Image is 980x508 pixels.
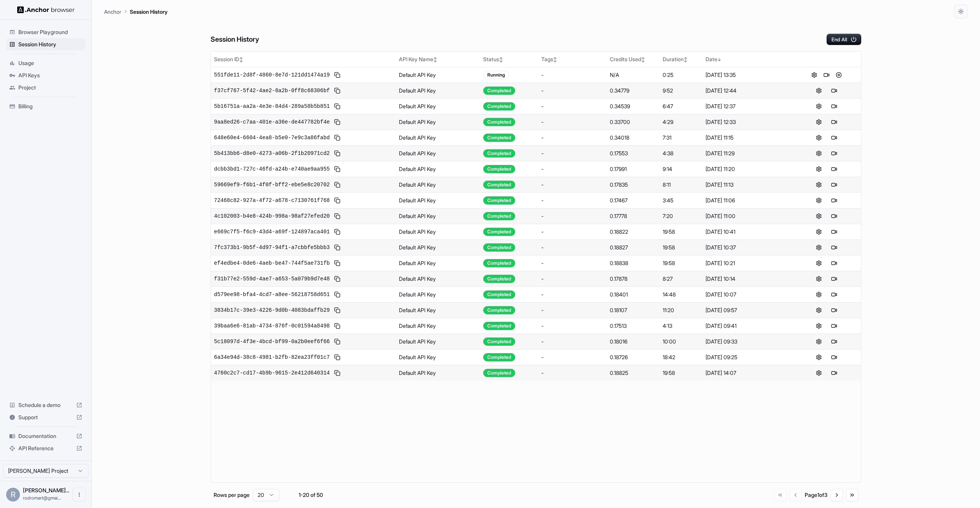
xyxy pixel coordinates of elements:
span: ↓ [717,57,721,62]
div: API Reference [6,442,85,454]
div: - [541,212,604,220]
div: Completed [483,243,515,252]
span: 4c102003-b4e8-424b-998a-98af27efed20 [214,212,330,220]
div: 0.17991 [610,165,657,173]
span: Project [18,84,82,91]
span: 9aa8ed26-c7aa-401e-a36e-de447782bf4e [214,118,330,126]
div: [DATE] 11:15 [706,134,789,142]
span: Usage [18,59,82,67]
span: API Reference [18,444,73,452]
td: Default API Key [396,192,480,208]
div: Completed [483,228,515,236]
div: 3:45 [663,197,699,204]
div: Completed [483,212,515,220]
div: Completed [483,369,515,377]
div: [DATE] 10:14 [706,275,789,283]
div: Completed [483,275,515,283]
h6: Session History [211,34,259,45]
div: [DATE] 09:33 [706,338,789,345]
span: Session History [18,41,82,48]
td: Default API Key [396,349,480,365]
div: 19:58 [663,228,699,236]
div: 19:58 [663,259,699,267]
div: 0.18726 [610,353,657,361]
span: ↕ [641,57,645,62]
span: 7fc373b1-9b5f-4d97-94f1-a7cbbfe5bbb3 [214,244,330,251]
img: Anchor Logo [17,6,75,13]
div: 10:00 [663,338,699,345]
td: Default API Key [396,302,480,318]
div: Completed [483,118,515,126]
div: 8:27 [663,275,699,283]
div: - [541,197,604,204]
div: [DATE] 10:21 [706,259,789,267]
span: ↕ [684,57,688,62]
div: 0.18107 [610,306,657,314]
div: 1-20 of 50 [292,491,330,499]
td: Default API Key [396,67,480,83]
div: 7:20 [663,212,699,220]
div: - [541,181,604,189]
div: [DATE] 10:37 [706,244,789,251]
span: dcbb3bd1-727c-46fd-a24b-e740ae9aa955 [214,165,330,173]
div: 14:48 [663,291,699,298]
span: Billing [18,103,82,110]
div: 9:14 [663,165,699,173]
div: Session History [6,38,85,50]
div: Completed [483,102,515,111]
div: 0.17467 [610,197,657,204]
div: 18:42 [663,353,699,361]
div: Completed [483,353,515,361]
div: - [541,338,604,345]
div: 8:11 [663,181,699,189]
div: - [541,134,604,142]
div: Session ID [214,55,393,63]
div: API Key Name [399,55,477,63]
div: [DATE] 12:44 [706,87,789,94]
div: [DATE] 09:25 [706,353,789,361]
span: API Keys [18,72,82,79]
span: 5c18097d-4f3e-4bcd-bf99-0a2b0eef6f66 [214,338,330,345]
div: Support [6,411,85,423]
div: 0.34539 [610,103,657,110]
div: Schedule a demo [6,399,85,411]
div: - [541,71,604,79]
span: Support [18,414,73,421]
div: Completed [483,149,515,158]
div: Completed [483,181,515,189]
div: 4:38 [663,150,699,157]
button: Open menu [72,488,86,501]
span: 72468c82-927a-4f72-a678-c7130761f768 [214,197,330,204]
span: 39baa6e6-81ab-4734-876f-0c01594a8498 [214,322,330,330]
div: Date [706,55,789,63]
p: Anchor [104,8,121,16]
td: Default API Key [396,145,480,161]
span: f31b77e2-559d-4ae7-a653-5a079b9d7e48 [214,275,330,283]
td: Default API Key [396,83,480,98]
div: - [541,228,604,236]
span: 4760c2c7-cd17-4b9b-9615-2e412d640314 [214,369,330,377]
div: 0:25 [663,71,699,79]
div: - [541,369,604,377]
td: Default API Key [396,255,480,271]
span: f37cf767-5f42-4ae2-8a2b-0ff8c68306bf [214,87,330,94]
span: Schedule a demo [18,401,73,409]
td: Default API Key [396,177,480,192]
span: d579ee98-bfa4-4cd7-a8ee-56218758d651 [214,291,330,298]
span: 5b413bb6-d8e0-4273-a06b-2f1b20971cd2 [214,150,330,157]
div: 0.17553 [610,150,657,157]
div: Running [483,71,509,79]
div: Usage [6,57,85,69]
div: - [541,259,604,267]
span: ↕ [553,57,557,62]
div: Credits Used [610,55,657,63]
div: Page 1 of 3 [805,491,828,499]
div: Tags [541,55,604,63]
div: 11:20 [663,306,699,314]
div: [DATE] 12:33 [706,118,789,126]
span: 6a34e94d-38c8-4981-b2fb-82ea23ff01c7 [214,353,330,361]
span: ↕ [239,57,243,62]
span: Rodrigo MArtínez [23,487,69,493]
div: - [541,275,604,283]
div: [DATE] 11:06 [706,197,789,204]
